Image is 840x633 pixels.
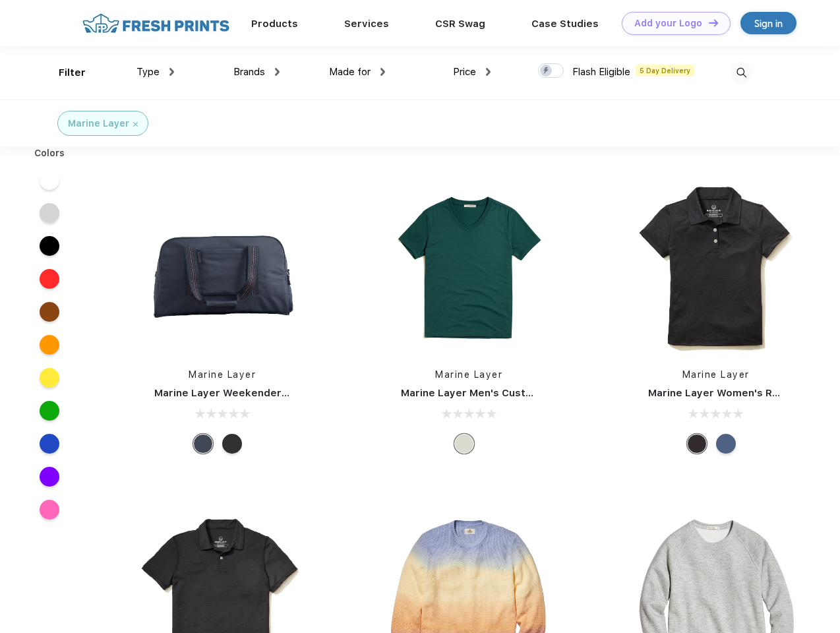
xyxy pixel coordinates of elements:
img: func=resize&h=266 [628,179,804,355]
a: CSR Swag [435,18,485,30]
a: Marine Layer Weekender Bag [154,387,303,399]
a: Services [344,18,389,30]
img: filter_cancel.svg [133,122,138,127]
img: func=resize&h=266 [135,179,310,355]
a: Marine Layer Men's Custom Dyed Signature V-Neck [401,387,662,399]
div: Black [687,434,707,454]
div: Any Color [454,434,474,454]
a: Marine Layer [189,369,256,380]
span: Price [453,66,476,78]
img: dropdown.png [380,68,385,76]
img: dropdown.png [275,68,280,76]
a: Products [251,18,298,30]
span: Type [136,66,160,78]
div: Colors [24,146,75,160]
span: 5 Day Delivery [636,65,694,76]
div: Navy [193,434,213,454]
div: Phantom [222,434,242,454]
img: DT [709,19,718,26]
div: Add your Logo [634,18,702,29]
img: dropdown.png [169,68,174,76]
a: Marine Layer [682,369,750,380]
img: dropdown.png [486,68,491,76]
span: Made for [329,66,371,78]
a: Marine Layer [435,369,502,380]
img: desktop_search.svg [731,62,752,84]
img: func=resize&h=266 [381,179,556,355]
div: Navy [716,434,736,454]
a: Sign in [740,12,796,34]
div: Marine Layer [68,117,129,131]
img: fo%20logo%202.webp [78,12,233,35]
div: Filter [59,65,86,80]
span: Brands [233,66,265,78]
div: Sign in [754,16,783,31]
span: Flash Eligible [572,66,630,78]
